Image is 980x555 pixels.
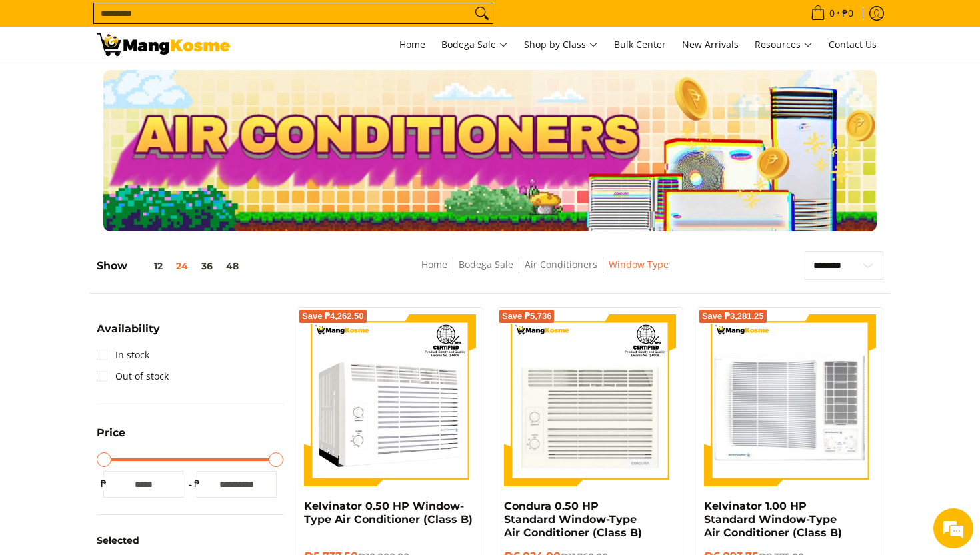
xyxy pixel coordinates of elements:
[748,27,819,63] a: Resources
[190,477,203,490] span: ₱
[97,428,125,438] span: Price
[97,428,125,448] summary: Open
[525,258,597,271] a: Air Conditioners
[441,37,508,53] span: Bodega Sale
[97,344,149,366] a: In stock
[330,257,760,287] nav: Breadcrumbs
[459,258,513,271] a: Bodega Sale
[304,500,473,526] a: Kelvinator 0.50 HP Window-Type Air Conditioner (Class B)
[435,27,515,63] a: Bodega Sale
[504,500,642,539] a: Condura 0.50 HP Standard Window-Type Air Conditioner (Class B)
[682,38,739,51] span: New Arrivals
[399,38,425,51] span: Home
[829,38,877,51] span: Contact Us
[517,27,605,63] a: Shop by Class
[840,9,855,18] span: ₱0
[97,366,169,387] a: Out of stock
[97,324,160,334] span: Availability
[702,312,764,320] span: Save ₱3,281.25
[704,314,876,486] img: Kelvinator 1.00 HP Standard Window-Type Air Conditioner (Class B)
[755,37,813,53] span: Resources
[302,312,364,320] span: Save ₱4,262.50
[675,27,745,63] a: New Arrivals
[421,258,447,271] a: Home
[97,259,245,273] h5: Show
[243,27,883,63] nav: Main Menu
[393,27,432,63] a: Home
[169,261,195,271] button: 24
[97,477,110,490] span: ₱
[97,324,160,344] summary: Open
[504,314,676,486] img: Condura 0.50 HP Standard Window-Type Air Conditioner (Class B)
[97,535,283,547] h6: Selected
[609,257,669,273] span: Window Type
[822,27,883,63] a: Contact Us
[304,314,476,486] img: Kelvinator 0.50 HP Window-Type Air Conditioner (Class B)
[614,38,666,51] span: Bulk Center
[827,9,837,18] span: 0
[219,261,245,271] button: 48
[195,261,219,271] button: 36
[127,261,169,271] button: 12
[607,27,673,63] a: Bulk Center
[502,312,552,320] span: Save ₱5,736
[97,33,230,56] img: Bodega Sale Aircon l Mang Kosme: Home Appliances Warehouse Sale Window Type
[704,500,842,539] a: Kelvinator 1.00 HP Standard Window-Type Air Conditioner (Class B)
[807,6,857,21] span: •
[471,3,493,23] button: Search
[524,37,598,53] span: Shop by Class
